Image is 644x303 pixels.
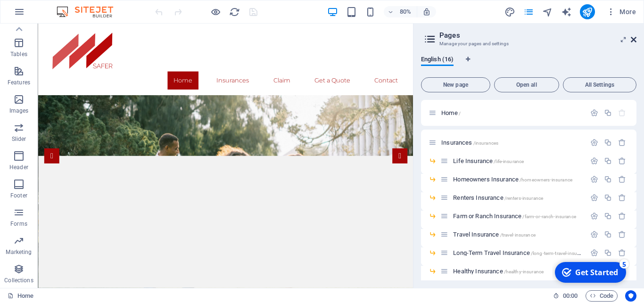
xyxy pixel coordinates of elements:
[618,249,626,257] div: Remove
[439,31,636,40] h2: Pages
[563,290,578,302] span: 00 00
[604,249,612,257] div: Duplicate
[6,248,32,256] p: Marketing
[229,6,240,17] button: reload
[604,194,612,202] div: Duplicate
[450,268,586,274] div: Healthy Insurance/healthy-insurance
[494,77,559,92] button: Open all
[229,7,240,17] i: Reload page
[625,290,636,302] button: Usercentrics
[604,175,612,183] div: Duplicate
[453,231,536,238] span: Click to open page
[618,194,626,202] div: Remove
[504,7,515,17] i: Design (Ctrl+Alt+Y)
[580,4,595,19] button: publish
[421,56,636,74] div: Language Tabs
[590,194,598,202] div: Settings
[561,6,572,17] button: text_generator
[604,230,612,238] div: Duplicate
[67,1,77,10] div: 5
[590,249,598,257] div: Settings
[500,232,536,237] span: /travel-insurance
[504,269,544,274] span: /healthy-insurance
[563,77,636,92] button: All Settings
[618,230,626,238] div: Remove
[604,212,612,220] div: Duplicate
[522,214,576,219] span: /farm-or-ranch-insurance
[618,139,626,147] div: Remove
[604,157,612,165] div: Duplicate
[531,251,589,256] span: /long-term-travel-insurance
[567,82,632,88] span: All Settings
[450,195,586,201] div: Renters Insurance/renters-insurance
[590,290,613,302] span: Code
[520,177,572,182] span: /homeowners-insurance
[384,6,417,17] button: 80%
[590,230,598,238] div: Settings
[590,212,598,220] div: Settings
[10,220,27,228] p: Forms
[453,157,524,164] span: Click to open page
[439,40,618,48] h3: Manage your pages and settings
[425,82,486,88] span: New page
[8,290,33,302] a: Click to cancel selection. Double-click to open Pages
[398,6,413,17] h6: 80%
[606,7,636,16] span: More
[23,9,66,19] div: Get Started
[498,82,555,88] span: Open all
[590,175,598,183] div: Settings
[9,107,29,115] p: Images
[422,8,431,16] i: On resize automatically adjust zoom level to fit chosen device.
[4,277,33,284] p: Collections
[3,4,74,25] div: Get Started 5 items remaining, 0% complete
[453,268,544,275] span: Click to open page
[453,249,588,256] span: Click to open page
[590,139,598,147] div: Settings
[618,175,626,183] div: Remove
[523,6,535,17] button: pages
[453,213,576,220] span: Click to open page
[453,194,543,201] span: Click to open page
[542,7,553,17] i: Navigator
[494,159,524,164] span: /life-insurance
[618,157,626,165] div: Remove
[10,192,27,199] p: Footer
[553,290,578,302] h6: Session time
[590,109,598,117] div: Settings
[604,139,612,147] div: Duplicate
[542,6,553,17] button: navigator
[421,77,490,92] button: New page
[570,292,571,299] span: :
[459,111,461,116] span: /
[9,164,28,171] p: Header
[590,157,598,165] div: Settings
[604,109,612,117] div: Duplicate
[582,7,593,17] i: Publish
[586,290,618,302] button: Code
[473,140,499,146] span: /insurances
[10,50,27,58] p: Tables
[8,79,30,86] p: Features
[438,139,586,146] div: Insurances/insurances
[450,158,586,164] div: Life Insurance/life-insurance
[441,139,498,146] span: Click to open page
[523,7,534,17] i: Pages (Ctrl+Alt+S)
[450,213,586,219] div: Farm or Ranch Insurance/farm-or-ranch-insurance
[603,4,640,19] button: More
[450,176,586,182] div: Homeowners Insurance/homeowners-insurance
[618,109,626,117] div: The startpage cannot be deleted
[438,110,586,116] div: Home/
[450,250,586,256] div: Long-Term Travel Insurance/long-term-travel-insurance
[561,7,572,17] i: AI Writer
[421,54,454,67] span: English (16)
[618,212,626,220] div: Remove
[504,196,544,201] span: /renters-insurance
[441,109,461,116] span: Click to open page
[54,6,125,17] img: Editor Logo
[453,176,572,183] span: Click to open page
[504,6,516,17] button: design
[12,135,26,143] p: Slider
[450,231,586,237] div: Travel Insurance/travel-insurance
